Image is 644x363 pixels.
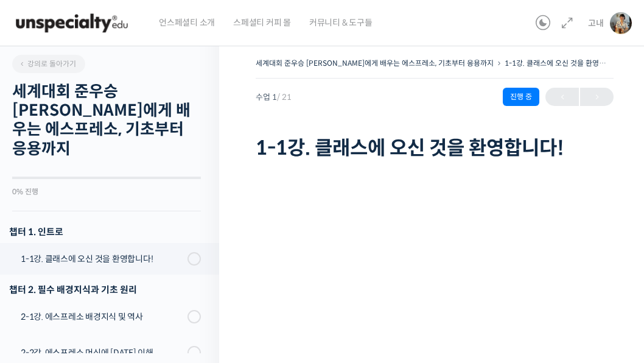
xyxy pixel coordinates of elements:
[256,58,494,68] a: 세계대회 준우승 [PERSON_NAME]에게 배우는 에스프레소, 기초부터 응용까지
[21,252,184,266] div: 1-1강. 클래스에 오신 것을 환영합니다!
[256,93,292,101] span: 수업 1
[505,58,621,68] a: 1-1강. 클래스에 오신 것을 환영합니다!
[12,188,201,196] div: 0% 진행
[9,281,201,298] div: 챕터 2. 필수 배경지식과 기초 원리
[21,346,184,359] div: 2-2강. 에스프레소 머신에 [DATE] 이해
[9,224,201,240] h3: 챕터 1. 인트로
[21,310,184,323] div: 2-1강. 에스프레소 배경지식 및 역사
[256,136,614,160] h1: 1-1강. 클래스에 오신 것을 환영합니다!
[18,59,76,68] span: 강의로 돌아가기
[12,55,85,73] a: 강의로 돌아가기
[588,18,604,29] span: 고내
[12,82,201,158] h2: 세계대회 준우승 [PERSON_NAME]에게 배우는 에스프레소, 기초부터 응용까지
[277,92,292,102] span: / 21
[503,88,539,106] div: 진행 중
